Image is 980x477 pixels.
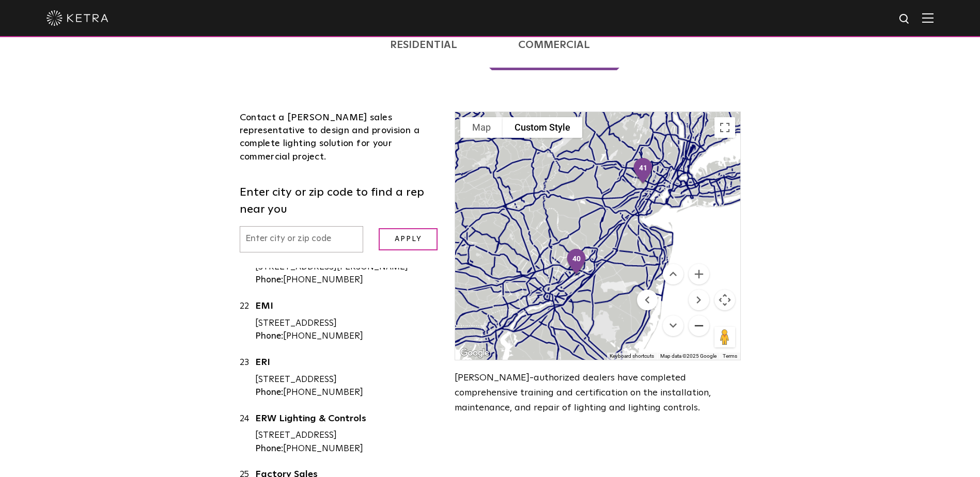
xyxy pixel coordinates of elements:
button: Move up [663,264,683,284]
img: ketra-logo-2019-white [46,10,108,26]
img: search icon [898,13,911,26]
button: Move right [689,290,709,310]
img: Hamburger%20Nav.svg [922,13,934,23]
button: Toggle fullscreen view [714,117,735,138]
strong: Phone: [255,444,283,453]
a: ERW Lighting & Controls [255,414,440,427]
div: [STREET_ADDRESS][PERSON_NAME] [255,261,440,274]
div: 22 [240,300,255,343]
a: Commercial [489,20,620,70]
img: Google [458,346,492,360]
label: Enter city or zip code to find a rep near you [240,184,440,218]
input: Enter city or zip code [240,226,364,252]
a: Terms (opens in new tab) [723,353,737,359]
a: Open this area in Google Maps (opens a new window) [458,346,492,360]
input: Apply [379,228,438,250]
button: Keyboard shortcuts [610,353,654,360]
strong: Phone: [255,276,283,284]
div: [PHONE_NUMBER] [255,274,440,287]
a: ERI [255,358,440,371]
strong: Phone: [255,388,283,397]
button: Move down [663,315,683,336]
div: 41 [628,153,658,189]
button: Custom Style [503,117,582,138]
div: [PHONE_NUMBER] [255,386,440,400]
div: 24 [240,412,255,456]
div: [STREET_ADDRESS] [255,373,440,387]
button: Map camera controls [714,290,735,310]
strong: Phone: [255,332,283,341]
span: Map data ©2025 Google [660,353,717,359]
div: 40 [562,244,592,280]
div: 23 [240,356,255,400]
p: [PERSON_NAME]-authorized dealers have completed comprehensive training and certification on the i... [455,371,740,415]
button: Move left [637,290,658,310]
a: EMI [255,301,440,314]
div: [STREET_ADDRESS] [255,429,440,442]
button: Zoom in [689,264,709,284]
div: [PHONE_NUMBER] [255,330,440,343]
button: Drag Pegman onto the map to open Street View [714,327,735,347]
div: Contact a [PERSON_NAME] sales representative to design and provision a complete lighting solution... [240,112,440,164]
a: Residential [361,20,487,70]
button: Show street map [460,117,503,138]
div: [PHONE_NUMBER] [255,442,440,456]
div: [STREET_ADDRESS] [255,317,440,330]
button: Zoom out [689,315,709,336]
